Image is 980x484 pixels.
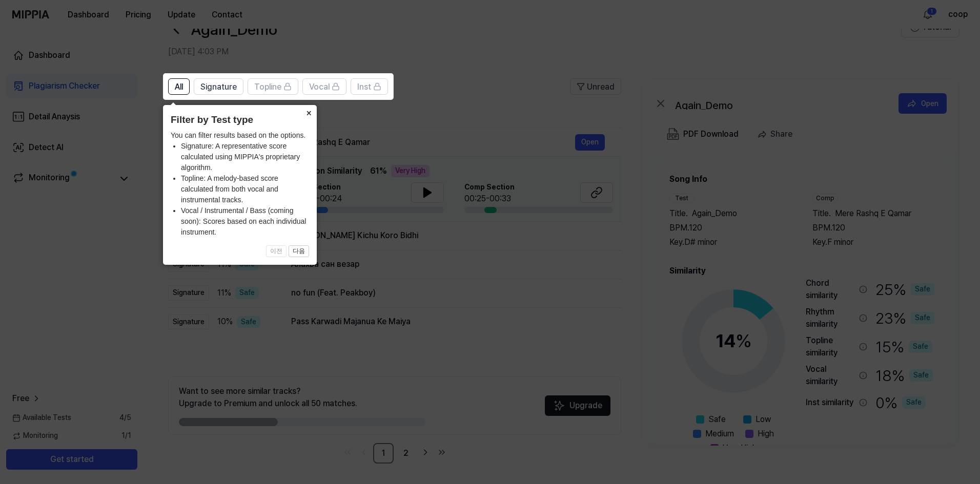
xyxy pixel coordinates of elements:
div: You can filter results based on the options. [171,130,309,238]
button: Vocal [302,78,346,95]
header: Filter by Test type [171,113,309,128]
li: Vocal / Instrumental / Bass (coming soon): Scores based on each individual instrument. [181,205,309,238]
button: Signature [194,78,243,95]
span: Vocal [309,81,330,93]
button: 다음 [289,245,309,258]
button: All [168,78,190,95]
button: Topline [248,78,298,95]
span: Topline [254,81,281,93]
button: Close [300,105,317,119]
span: Signature [200,81,237,93]
span: All [175,81,183,93]
button: Inst [351,78,388,95]
li: Topline: A melody-based score calculated from both vocal and instrumental tracks. [181,173,309,205]
span: Inst [357,81,371,93]
li: Signature: A representative score calculated using MIPPIA's proprietary algorithm. [181,141,309,173]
